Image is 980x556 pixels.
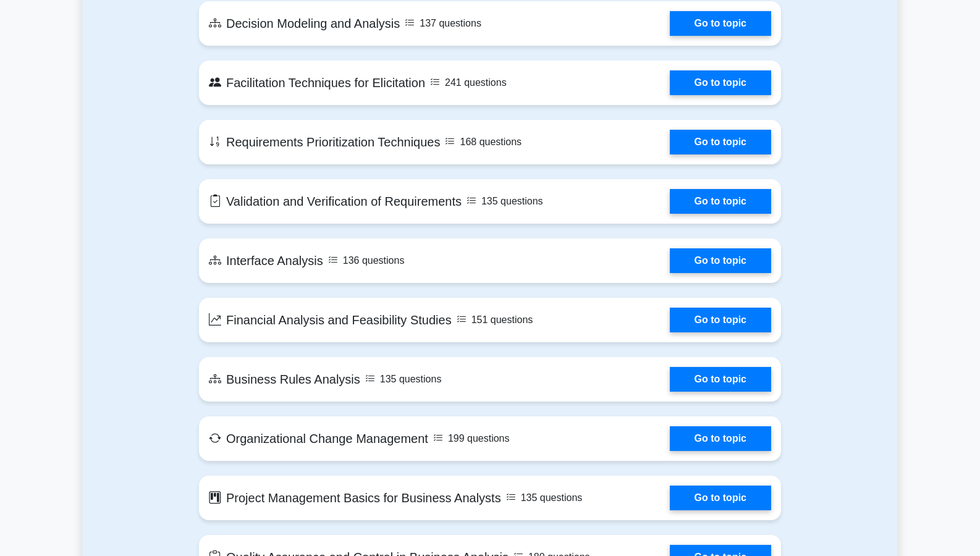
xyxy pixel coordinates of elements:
a: Go to topic [670,486,771,510]
a: Go to topic [670,70,771,95]
a: Go to topic [670,130,771,154]
a: Go to topic [670,426,771,451]
a: Go to topic [670,248,771,273]
a: Go to topic [670,189,771,214]
a: Go to topic [670,11,771,36]
a: Go to topic [670,308,771,332]
a: Go to topic [670,367,771,392]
